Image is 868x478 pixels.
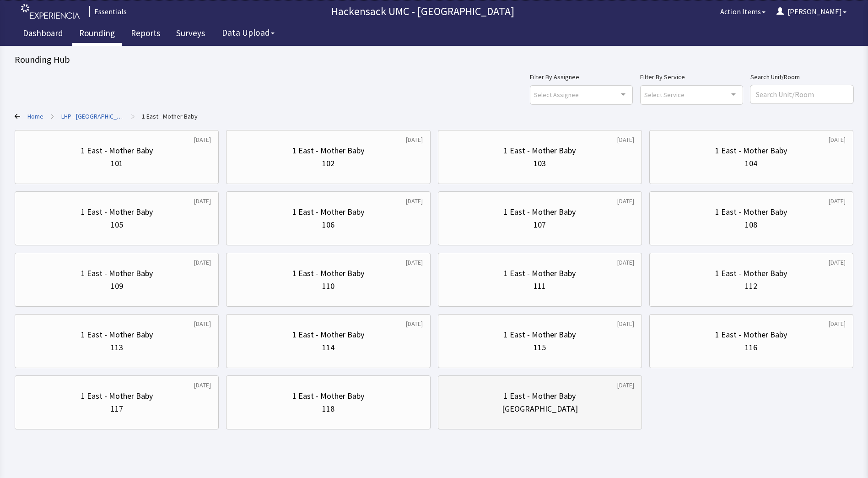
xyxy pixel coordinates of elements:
a: Home [27,112,43,121]
div: [DATE] [617,258,634,267]
div: 108 [745,218,757,231]
div: 117 [111,402,123,415]
div: 107 [534,218,546,231]
label: Search Unit/Room [750,71,853,82]
a: Rounding [72,23,122,46]
div: 112 [745,280,757,293]
p: Hackensack UMC - [GEOGRAPHIC_DATA] [130,4,715,19]
div: 1 East - Mother Baby [715,144,787,157]
a: LHP - Pascack Valley [61,112,124,121]
div: [DATE] [617,135,634,144]
a: Surveys [169,23,212,46]
div: 1 East - Mother Baby [81,390,153,402]
div: [DATE] [617,380,634,390]
div: 102 [322,157,334,170]
div: 1 East - Mother Baby [81,206,153,218]
div: 1 East - Mother Baby [81,267,153,280]
div: 1 East - Mother Baby [504,206,576,218]
div: [DATE] [829,319,846,328]
div: 1 East - Mother Baby [81,144,153,157]
a: Dashboard [16,23,70,46]
img: experiencia_logo.png [21,4,80,19]
span: > [131,107,135,125]
span: > [51,107,54,125]
div: 104 [745,157,757,170]
div: 1 East - Mother Baby [292,390,364,402]
div: 111 [534,280,546,293]
div: 101 [111,157,123,170]
div: [DATE] [406,319,423,328]
div: [DATE] [829,196,846,206]
div: [DATE] [406,258,423,267]
span: Select Service [644,89,685,100]
div: [DATE] [194,196,211,206]
span: Select Assignee [534,89,579,100]
div: 1 East - Mother Baby [715,328,787,341]
div: 1 East - Mother Baby [504,390,576,402]
div: 106 [322,218,334,231]
div: 1 East - Mother Baby [504,267,576,280]
div: 1 East - Mother Baby [715,267,787,280]
div: 109 [111,280,123,293]
div: [DATE] [406,135,423,144]
div: 1 East - Mother Baby [292,328,364,341]
div: 1 East - Mother Baby [715,206,787,218]
div: [GEOGRAPHIC_DATA] [502,402,578,415]
div: 1 East - Mother Baby [81,328,153,341]
div: 115 [534,341,546,354]
button: [PERSON_NAME] [771,2,852,21]
div: 118 [322,402,334,415]
button: Data Upload [216,24,280,41]
div: 1 East - Mother Baby [292,206,364,218]
div: [DATE] [829,135,846,144]
div: 105 [111,218,123,231]
div: [DATE] [194,258,211,267]
div: 1 East - Mother Baby [292,144,364,157]
label: Filter By Service [640,71,743,82]
div: [DATE] [406,196,423,206]
a: 1 East - Mother Baby [142,112,198,121]
div: Essentials [89,6,127,17]
div: 1 East - Mother Baby [504,328,576,341]
div: [DATE] [617,319,634,328]
div: 1 East - Mother Baby [292,267,364,280]
button: Action Items [715,2,771,21]
div: [DATE] [194,319,211,328]
div: 110 [322,280,334,293]
div: [DATE] [617,196,634,206]
div: [DATE] [194,135,211,144]
div: 103 [534,157,546,170]
a: Reports [124,23,167,46]
div: 1 East - Mother Baby [504,144,576,157]
div: [DATE] [829,258,846,267]
div: 113 [111,341,123,354]
div: 116 [745,341,757,354]
input: Search Unit/Room [750,85,853,103]
div: Rounding Hub [15,53,853,66]
label: Filter By Assignee [530,71,633,82]
div: 114 [322,341,334,354]
div: [DATE] [194,380,211,390]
